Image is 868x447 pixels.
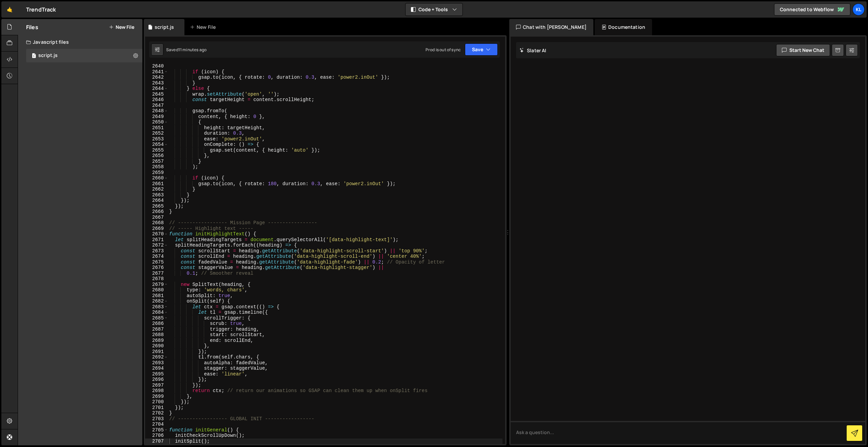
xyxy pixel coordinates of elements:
div: 2668 [145,220,168,226]
div: 2662 [145,187,168,192]
div: 2674 [145,254,168,259]
div: 2694 [145,366,168,371]
div: Chat with [PERSON_NAME] [509,19,593,35]
div: 2670 [145,231,168,237]
span: 1 [32,54,36,59]
div: 2680 [145,287,168,293]
div: 2651 [145,125,168,131]
a: Kl [852,3,865,16]
div: 2667 [145,215,168,220]
div: 2641 [145,69,168,75]
button: Start new chat [776,44,830,56]
div: 2673 [145,248,168,254]
div: 2669 [145,226,168,232]
div: 2654 [145,142,168,148]
div: 2649 [145,114,168,120]
div: 2706 [145,433,168,439]
div: 2666 [145,209,168,215]
div: 2671 [145,237,168,243]
button: Code + Tools [406,3,462,16]
h2: Files [26,23,38,31]
div: 2643 [145,80,168,86]
div: script.js [38,53,58,59]
div: 2687 [145,327,168,332]
button: Save [465,43,498,56]
div: 2705 [145,427,168,433]
div: 2640 [145,63,168,69]
div: 2663 [145,192,168,198]
a: Connected to Webflow [774,3,850,16]
div: 2686 [145,321,168,327]
div: 2642 [145,75,168,80]
div: 2665 [145,203,168,209]
div: 2652 [145,131,168,136]
div: 11 minutes ago [178,47,206,53]
div: 2676 [145,265,168,271]
div: 2661 [145,181,168,187]
div: 2696 [145,377,168,383]
div: 2707 [145,439,168,444]
div: 2646 [145,97,168,103]
div: 2703 [145,416,168,422]
div: 2653 [145,136,168,142]
div: 2683 [145,304,168,310]
div: 13488/33842.js [26,49,142,62]
div: 2704 [145,422,168,427]
div: 2645 [145,92,168,97]
a: 🤙 [1,1,18,18]
div: 2656 [145,153,168,159]
div: 2677 [145,271,168,276]
div: 2659 [145,170,168,176]
div: 2697 [145,383,168,388]
div: 2681 [145,293,168,299]
div: TrendTrack [26,5,56,14]
div: Documentation [595,19,652,35]
div: 2684 [145,310,168,315]
div: 2657 [145,159,168,164]
div: Prod is out of sync [426,47,461,53]
div: 2692 [145,354,168,360]
div: 2700 [145,399,168,405]
div: 2679 [145,282,168,288]
h2: Slater AI [519,47,547,54]
div: 2695 [145,371,168,377]
div: 2682 [145,298,168,304]
div: 2688 [145,332,168,338]
div: 2701 [145,405,168,411]
div: 2702 [145,410,168,416]
div: 2699 [145,394,168,400]
div: 2664 [145,198,168,203]
div: 2678 [145,276,168,282]
div: 2658 [145,164,168,170]
div: 2650 [145,119,168,125]
div: Saved [166,47,206,53]
button: New File [109,24,134,30]
div: 2648 [145,108,168,114]
div: 2647 [145,103,168,109]
div: 2689 [145,338,168,344]
div: 2690 [145,343,168,349]
div: 2660 [145,175,168,181]
div: 2698 [145,388,168,394]
div: 2655 [145,148,168,153]
div: 2693 [145,360,168,366]
div: 2644 [145,86,168,92]
div: 2685 [145,315,168,321]
div: 2675 [145,259,168,265]
div: 2691 [145,349,168,355]
div: New File [190,24,218,31]
div: Javascript files [18,35,142,49]
div: 2672 [145,242,168,248]
div: script.js [155,24,174,31]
